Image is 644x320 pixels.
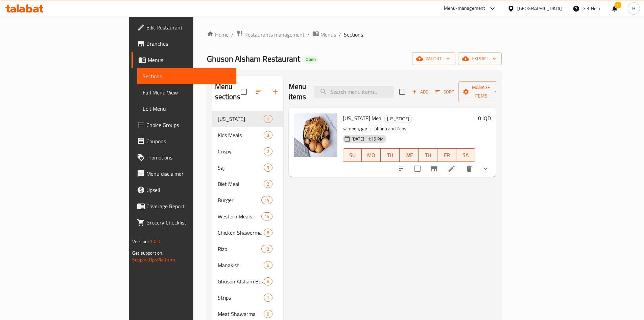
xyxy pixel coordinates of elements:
[207,30,502,39] nav: breadcrumb
[264,115,272,123] div: items
[458,81,504,102] button: Manage items
[212,159,283,176] div: Saj3
[384,115,412,123] span: [US_STATE]
[132,19,236,36] a: Edit Restaurant
[463,55,496,63] span: export
[264,229,272,237] div: items
[418,55,450,63] span: import
[477,161,494,177] button: show more
[146,186,231,194] span: Upsell
[264,148,272,155] span: 2
[264,116,272,122] span: 1
[303,56,318,64] div: Open
[312,30,336,39] a: Menus
[364,150,378,160] span: MO
[212,273,283,290] div: Ghuson Alsham Boxes6
[207,51,300,66] span: Ghuson Alsham Restaurant
[218,310,264,318] span: Meat Shawarma
[218,261,264,269] span: Manakish
[434,87,456,97] button: Sort
[384,115,412,123] div: Kentucky
[412,52,455,65] button: import
[143,88,231,97] span: Full Menu View
[143,72,231,80] span: Sections
[400,148,419,162] button: WE
[632,5,635,12] span: H
[383,150,397,160] span: TU
[459,150,473,160] span: SA
[132,149,236,166] a: Promotions
[362,148,381,162] button: MO
[264,230,272,236] span: 6
[264,165,272,171] span: 3
[146,137,231,145] span: Coupons
[218,277,264,285] span: Ghuson Alsham Boxes
[314,86,394,98] input: search
[461,161,477,177] button: delete
[262,213,272,220] span: 14
[212,241,283,257] div: Rizo12
[264,164,272,172] div: items
[218,245,262,253] span: Rizo
[146,202,231,210] span: Coverage Report
[395,85,409,99] span: Select section
[426,161,442,177] button: Branch-specific-item
[261,196,272,204] div: items
[146,23,231,31] span: Edit Restaurant
[264,278,272,285] span: 6
[146,40,231,48] span: Branches
[409,87,431,97] button: Add
[411,88,429,96] span: Add
[343,148,362,162] button: SU
[343,113,383,123] span: [US_STATE] Meal
[218,147,264,155] span: Crispy
[344,30,363,39] span: Sections
[218,164,264,172] span: Saj
[264,181,272,187] span: 2
[137,68,236,84] a: Sections
[264,311,272,317] span: 6
[343,125,475,133] p: samoon, garlic, lahana and Pepsi
[218,196,262,204] span: Burger
[448,165,456,173] a: Edit menu item
[264,262,272,269] span: 6
[132,198,236,214] a: Coverage Report
[212,208,283,225] div: Western Meals14
[339,30,341,39] li: /
[132,255,175,264] a: Support.OpsPlatform
[303,57,318,62] span: Open
[132,214,236,231] a: Grocery Checklist
[307,30,310,39] li: /
[212,127,283,143] div: Kids Meals3
[218,115,264,123] div: Kentucky
[261,245,272,253] div: items
[212,143,283,159] div: Crispy2
[481,165,490,173] svg: Show Choices
[264,295,272,301] span: 1
[212,176,283,192] div: Diet Meal2
[132,237,149,246] span: Version:
[132,117,236,133] a: Choice Groups
[294,113,337,157] img: Kentucky Meal
[440,150,454,160] span: FR
[261,212,272,220] div: items
[218,115,264,123] span: [US_STATE]
[419,148,437,162] button: TH
[458,52,502,65] button: export
[237,85,251,99] span: Select all sections
[402,150,416,160] span: WE
[150,237,160,246] span: 1.0.0
[264,132,272,138] span: 3
[218,229,264,237] span: Chicken Shawerma
[143,105,231,113] span: Edit Menu
[264,294,272,302] div: items
[132,166,236,182] a: Menu disclaimer
[262,197,272,204] span: 14
[478,113,491,123] h6: 0 IQD
[264,131,272,139] div: items
[132,249,163,257] span: Get support on:
[264,277,272,285] div: items
[218,131,264,139] div: Kids Meals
